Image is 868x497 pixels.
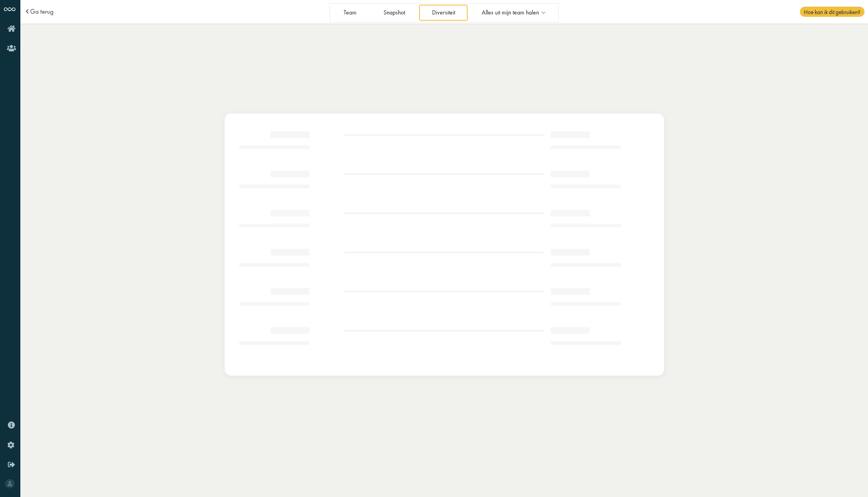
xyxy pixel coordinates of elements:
[371,5,418,21] a: Snapshot
[419,5,468,21] a: Diversiteit
[469,5,558,21] a: Alles uit mijn team halen
[331,5,369,21] a: Team
[800,7,864,17] span: Hoe kan ik dit gebruiken?
[482,9,539,16] span: Alles uit mijn team halen
[30,8,54,15] a: Ga terug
